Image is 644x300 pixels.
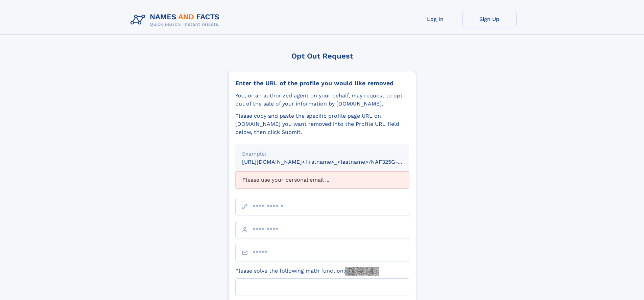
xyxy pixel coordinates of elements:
div: Please copy and paste the specific profile page URL on [DOMAIN_NAME] you want removed into the Pr... [235,112,409,136]
div: Please use your personal email ... [235,171,409,188]
div: Opt Out Request [228,52,416,60]
label: Please solve the following math function: [235,267,379,276]
small: [URL][DOMAIN_NAME]<firstname>_<lastname>/NAF325G-xxxxxxxx [242,159,422,165]
div: You, or an authorized agent on your behalf, may request to opt-out of the sale of your informatio... [235,92,409,108]
div: Enter the URL of the profile you would like removed [235,79,409,87]
img: Logo Names and Facts [128,11,225,29]
a: Log In [408,11,462,27]
div: Example: [242,150,402,158]
a: Sign Up [462,11,517,27]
